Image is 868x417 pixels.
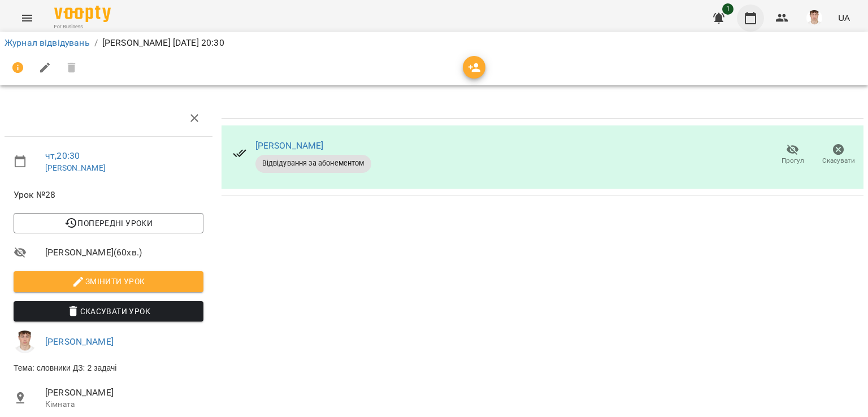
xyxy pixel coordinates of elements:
[14,188,203,202] span: Урок №28
[14,213,203,233] button: Попередні уроки
[834,7,854,28] button: UA
[822,156,855,166] span: Скасувати
[23,275,194,288] span: Змінити урок
[838,12,850,24] span: UA
[94,36,98,50] li: /
[54,23,111,31] span: For Business
[23,216,194,230] span: Попередні уроки
[255,140,324,151] a: [PERSON_NAME]
[54,6,111,22] img: Voopty Logo
[45,150,80,161] a: чт , 20:30
[45,163,106,172] a: [PERSON_NAME]
[102,36,224,50] p: [PERSON_NAME] [DATE] 20:30
[23,305,194,318] span: Скасувати Урок
[722,3,734,15] span: 1
[255,158,371,168] span: Відвідування за абонементом
[5,37,90,48] a: Журнал відвідувань
[806,10,822,26] img: 8fe045a9c59afd95b04cf3756caf59e6.jpg
[45,336,114,347] a: [PERSON_NAME]
[45,386,203,399] span: [PERSON_NAME]
[14,5,41,32] button: Menu
[782,156,804,166] span: Прогул
[45,399,203,410] p: Кімната
[770,139,815,171] button: Прогул
[14,301,203,322] button: Скасувати Урок
[5,36,863,50] nav: breadcrumb
[14,331,36,353] img: 8fe045a9c59afd95b04cf3756caf59e6.jpg
[45,246,203,259] span: [PERSON_NAME] ( 60 хв. )
[815,139,861,171] button: Скасувати
[14,271,203,292] button: Змінити урок
[5,358,212,378] li: Тема: словники ДЗ: 2 задачі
